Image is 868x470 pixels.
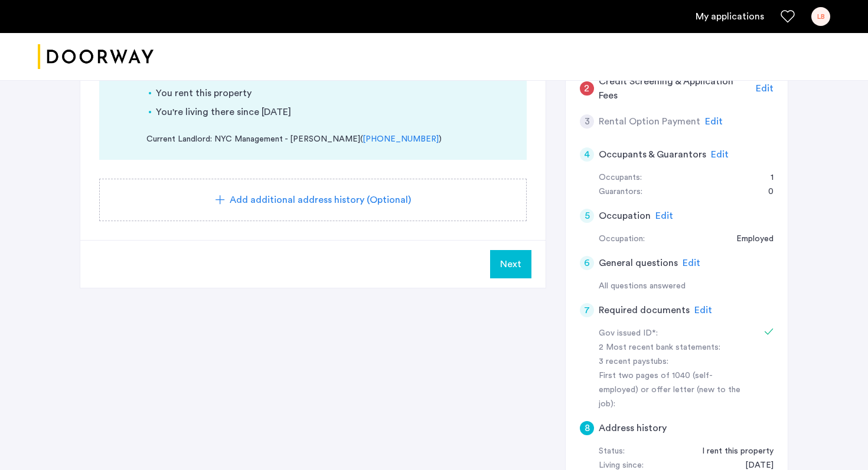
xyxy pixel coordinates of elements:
span: Edit [756,84,774,93]
div: Gov issued ID*: [599,327,748,341]
h5: Credit Screening & Application Fees [599,74,752,103]
li: You're living there since [DATE] [156,105,508,119]
span: Edit [705,117,723,126]
h5: Occupants & Guarantors [599,147,706,162]
h5: Occupation [599,209,651,223]
div: Current Landlord: NYC Management - [PERSON_NAME] ( ) [146,133,508,146]
div: 2 [580,81,594,96]
div: Occupation: [599,232,645,246]
div: Status: [599,445,625,459]
span: Edit [655,211,673,221]
div: 6 [580,256,594,270]
div: First two pages of 1040 (self-employed) or offer letter (new to the job): [599,369,748,412]
div: 2 Most recent bank statements: [599,341,748,355]
div: 0 [756,185,774,199]
span: Edit [711,150,729,159]
a: [PHONE_NUMBER] [363,133,439,146]
h5: Address history [599,421,667,435]
div: 3 [580,114,594,129]
h5: Required documents [599,303,690,317]
h5: Rental Option Payment [599,114,700,129]
span: Add additional address history (Optional) [230,193,411,207]
div: 7 [580,303,594,317]
button: Next [490,250,531,278]
a: Cazamio logo [38,35,154,79]
div: 3 recent paystubs: [599,355,748,369]
div: 4 [580,147,594,162]
div: 1 [759,171,774,185]
span: Edit [694,305,712,315]
h5: General questions [599,256,678,270]
div: LB [811,7,830,26]
div: Employed [725,232,774,246]
div: I rent this property [690,445,774,459]
div: Guarantors: [599,185,642,199]
a: Favorites [781,9,795,24]
a: My application [696,9,764,24]
div: Occupants: [599,171,642,185]
div: 5 [580,209,594,223]
div: 8 [580,421,594,435]
img: logo [38,35,154,79]
span: Next [500,257,521,271]
div: All questions answered [599,280,774,294]
span: Edit [683,258,700,268]
li: You rent this property [156,86,508,100]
